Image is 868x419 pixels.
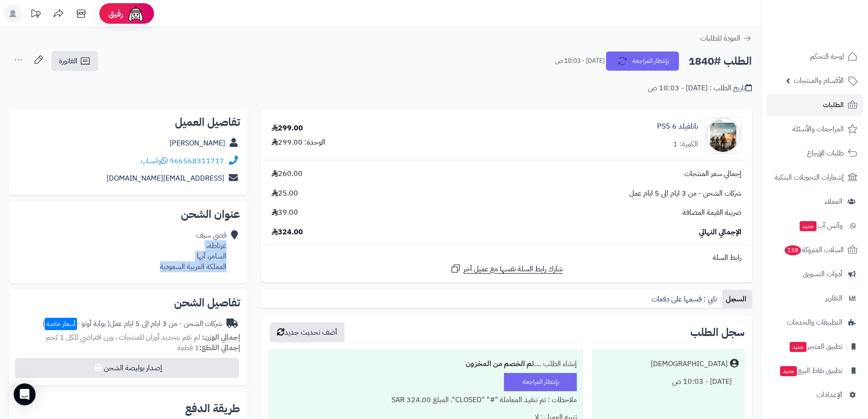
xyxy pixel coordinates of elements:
span: إشعارات التحويلات البنكية [775,171,844,184]
span: العودة للطلبات [700,33,740,44]
img: logo-2.png [806,23,859,42]
span: 324.00 [272,227,303,238]
span: رفيق [108,8,123,19]
img: ai-face.png [127,5,145,23]
span: 138 [785,245,801,255]
span: ( بوابة أوتو - ) [42,318,110,329]
div: تاريخ الطلب : [DATE] - 10:03 ص [648,83,752,93]
a: إشعارات التحويلات البنكية [767,166,863,188]
span: التقارير [825,292,842,305]
h3: سجل الطلب [690,327,745,338]
img: 1760023889-1-5030931125416-90x90.jpg [705,117,741,154]
div: الوحدة: 299.00 [272,137,325,148]
h2: تفاصيل الشحن [16,297,240,308]
span: لوحة التحكم [810,50,844,63]
span: المراجعات والأسئلة [792,123,844,135]
a: الإعدادات [767,384,863,406]
h2: عنوان الشحن [16,209,240,220]
a: المراجعات والأسئلة [767,118,863,140]
span: تطبيق المتجر [789,340,842,353]
small: 1 قطعة [177,342,240,353]
a: تطبيق المتجرجديد [767,336,863,357]
span: 260.00 [272,169,303,179]
span: جديد [780,366,797,376]
a: السلات المتروكة138 [767,239,863,261]
span: ضريبة القيمة المضافة [683,207,741,218]
span: جديد [800,221,817,231]
a: [PERSON_NAME] [169,138,225,149]
span: لم تقم بتحديد أوزان للمنتجات ، وزن افتراضي للكل 1 كجم [46,332,200,343]
button: أضف تحديث جديد [270,322,344,342]
small: [DATE] - 10:03 ص [555,57,605,66]
a: تابي : قسمها على دفعات [648,290,722,308]
span: شركات الشحن - من 3 ايام الى 5 ايام عمل [629,188,741,199]
div: رابط السلة [265,253,748,263]
span: 39.00 [272,207,298,218]
a: العودة للطلبات [700,33,752,44]
div: بإنتظار المراجعة [504,373,577,391]
h2: طريقة الدفع [185,403,240,414]
span: تطبيق نقاط البيع [779,364,842,377]
a: طلبات الإرجاع [767,142,863,164]
a: وآتس آبجديد [767,215,863,237]
div: Open Intercom Messenger [14,383,36,405]
div: ملاحظات : تم تنفيذ المعاملة "#" "CLOSED". المبلغ 324.00 SAR [274,391,576,409]
span: وآتس آب [799,219,842,232]
a: الطلبات [767,94,863,116]
a: تطبيق نقاط البيعجديد [767,360,863,382]
a: التطبيقات والخدمات [767,311,863,333]
span: السلات المتروكة [784,243,844,256]
span: التطبيقات والخدمات [787,316,842,329]
a: السجل [722,290,752,308]
a: شارك رابط السلة نفسها مع عميل آخر [450,263,563,274]
span: شارك رابط السلة نفسها مع عميل آخر [463,264,563,274]
a: 966568311717 [169,155,224,166]
button: بإنتظار المراجعة [606,52,679,71]
span: الأقسام والمنتجات [794,74,844,87]
div: الكمية: 1 [673,139,698,150]
span: الإجمالي النهائي [699,227,741,238]
span: 25.00 [272,188,298,199]
span: أدوات التسويق [803,268,842,280]
div: [DATE] - 10:03 ص [598,373,739,391]
div: قصي سيف غرناطة، السامر، أبها المملكة العربية السعودية [160,230,226,272]
h2: الطلب #1840 [688,52,752,71]
span: الفاتورة [59,56,77,67]
div: 299.00 [272,123,303,134]
span: إجمالي سعر المنتجات [684,169,741,179]
strong: إجمالي القطع: [199,342,240,353]
a: العملاء [767,191,863,212]
a: التقارير [767,287,863,309]
h2: تفاصيل العميل [16,117,240,128]
span: الطلبات [823,98,844,111]
span: أسعار خاصة [45,318,77,330]
span: طلبات الإرجاع [807,147,844,160]
a: لوحة التحكم [767,46,863,67]
div: [DEMOGRAPHIC_DATA] [651,359,728,369]
button: إصدار بوليصة الشحن [15,358,239,378]
a: الفاتورة [51,51,98,71]
a: أدوات التسويق [767,263,863,285]
span: العملاء [825,195,842,208]
a: واتساب [141,155,168,166]
div: إنشاء الطلب .... [274,355,576,373]
span: الإعدادات [817,388,842,401]
a: باتلفيلد 6 PS5 [657,121,698,132]
span: جديد [790,342,806,352]
b: تم الخصم من المخزون [466,358,534,369]
a: تحديثات المنصة [24,5,47,25]
strong: إجمالي الوزن: [202,332,240,343]
div: شركات الشحن - من 3 ايام الى 5 ايام عمل [42,319,222,329]
a: [EMAIL_ADDRESS][DOMAIN_NAME] [107,173,224,184]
